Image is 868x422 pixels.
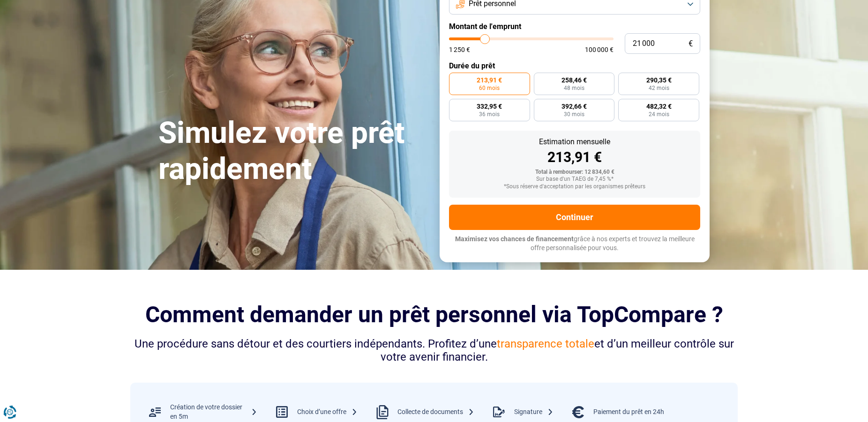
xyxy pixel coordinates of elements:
[449,46,470,53] span: 1 250 €
[564,85,584,91] span: 48 mois
[456,184,693,190] div: *Sous réserve d'acceptation par les organismes prêteurs
[130,302,738,327] h2: Comment demander un prêt personnel via TopCompare ?
[449,205,700,230] button: Continuer
[158,115,428,187] h1: Simulez votre prêt rapidement
[456,150,693,164] div: 213,91 €
[561,103,587,110] span: 392,66 €
[456,138,693,146] div: Estimation mensuelle
[564,111,584,117] span: 30 mois
[455,235,574,243] span: Maximisez vos chances de financement
[449,61,700,70] label: Durée du prêt
[477,77,502,83] span: 213,91 €
[649,111,669,117] span: 24 mois
[449,22,700,31] label: Montant de l'emprunt
[130,337,738,364] div: Une procédure sans détour et des courtiers indépendants. Profitez d’une et d’un meilleur contrôle...
[170,403,257,421] div: Création de votre dossier en 5m
[397,407,474,417] div: Collecte de documents
[456,176,693,183] div: Sur base d'un TAEG de 7,45 %*
[593,407,664,417] div: Paiement du prêt en 24h
[449,235,700,253] p: grâce à nos experts et trouvez la meilleure offre personnalisée pour vous.
[456,169,693,176] div: Total à rembourser: 12 834,60 €
[688,40,693,48] span: €
[646,103,672,110] span: 482,32 €
[497,337,594,350] span: transparence totale
[477,103,502,110] span: 332,95 €
[646,77,672,83] span: 290,35 €
[561,77,587,83] span: 258,46 €
[479,85,500,91] span: 60 mois
[649,85,669,91] span: 42 mois
[297,407,358,417] div: Choix d’une offre
[514,407,554,417] div: Signature
[479,111,500,117] span: 36 mois
[585,46,614,53] span: 100 000 €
